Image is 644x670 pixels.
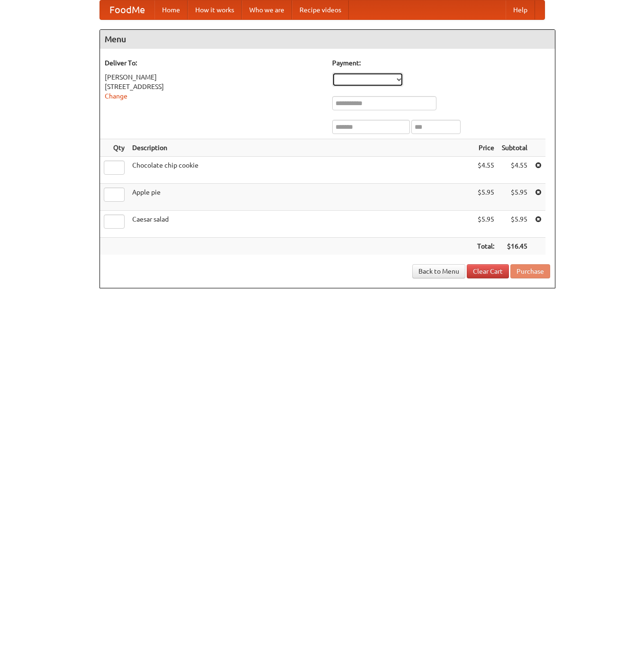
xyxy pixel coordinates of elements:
button: Purchase [510,264,550,278]
td: $5.95 [498,184,531,211]
a: FoodMe [100,0,154,19]
div: [PERSON_NAME] [105,72,323,82]
a: Help [506,0,535,19]
a: Home [154,0,188,19]
th: Subtotal [498,139,531,157]
td: $5.95 [473,211,498,238]
td: Caesar salad [128,211,473,238]
th: Description [128,139,473,157]
td: $4.55 [473,157,498,184]
h5: Deliver To: [105,58,323,68]
td: $4.55 [498,157,531,184]
a: Clear Cart [467,264,509,278]
a: Back to Menu [412,264,465,278]
h4: Menu [100,30,555,49]
th: $16.45 [498,238,531,255]
td: $5.95 [498,211,531,238]
a: Recipe videos [292,0,349,19]
td: Apple pie [128,184,473,211]
a: Who we are [242,0,292,19]
a: Change [105,92,127,100]
th: Price [473,139,498,157]
td: Chocolate chip cookie [128,157,473,184]
th: Qty [100,139,128,157]
div: [STREET_ADDRESS] [105,82,323,91]
a: How it works [188,0,242,19]
h5: Payment: [332,58,550,68]
th: Total: [473,238,498,255]
td: $5.95 [473,184,498,211]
